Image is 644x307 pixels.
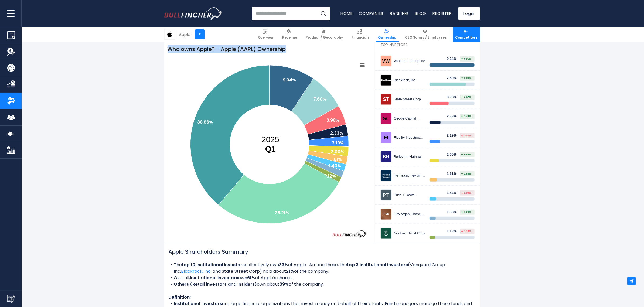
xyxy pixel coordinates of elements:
span: Ownership [378,35,397,40]
div: 1.33% [447,210,460,214]
text: 2.33% [330,130,343,136]
span: Competitors [455,35,478,40]
span: 1.15% [461,230,471,233]
text: 7.60% [313,96,326,102]
b: top 10 institutional investors [182,262,245,268]
div: Northern Trust Corp [394,231,425,236]
a: Companies [359,11,384,16]
img: Ownership [7,97,15,105]
a: + [195,29,205,39]
span: 0.67% [461,96,471,98]
div: 9.34% [447,57,460,61]
div: Price T Rowe Associates Inc [394,193,425,197]
span: Overview [258,35,274,40]
div: [PERSON_NAME] [PERSON_NAME] [394,174,425,178]
a: Go to homepage [164,7,222,20]
h2: Top Investors [375,38,480,52]
div: Vanguard Group Inc [394,59,425,63]
text: 9.34% [282,77,296,83]
text: 1.12% [325,173,336,179]
div: Geode Capital Management, LLC [394,116,425,121]
img: AAPL logo [165,29,175,39]
h1: Who owns Apple? - Apple (AAPL) Ownership [164,42,375,56]
div: JPMorgan Chase & CO [394,212,425,217]
span: CEO Salary / Employees [405,35,447,40]
div: 3.98% [447,95,460,100]
h2: Apple Shareholders Summary [169,248,476,256]
span: 0.95% [461,58,471,60]
b: 61% [247,275,255,281]
text: 1.43% [329,163,341,169]
a: Register [433,11,452,16]
div: 2.00% [447,152,460,157]
div: 2.19% [447,133,460,138]
text: 38.86% [197,119,213,125]
span: 0.58% [461,153,471,156]
a: Financials [349,27,372,42]
text: 3.98% [326,117,339,123]
a: Overview [256,27,276,42]
span: 3.40% [461,134,471,137]
span: 1.83% [461,173,471,175]
li: Overall, own of Apple's shares. [169,275,476,281]
span: Vanguard Group Inc, , and State Street Corp [174,262,445,274]
img: Bullfincher logo [164,7,223,20]
span: 2.09% [461,77,471,79]
text: 2025 [261,135,279,153]
text: 2.19% [332,140,344,146]
b: 33% [279,262,288,268]
a: Home [341,11,353,16]
div: State Street Corp [394,97,425,102]
li: The collectively own of Apple . Among these, the ( ) hold about of the company. [169,262,476,275]
a: Blackrock, Inc [181,268,211,274]
text: 2.00% [331,149,344,155]
div: Blackrock, Inc [394,78,425,83]
span: 9.23% [461,211,471,213]
a: Ownership [376,27,399,42]
div: Apple [179,31,191,37]
b: 39% [280,281,289,287]
span: Revenue [282,35,297,40]
b: institutional investors [190,275,238,281]
div: 7.60% [447,76,460,80]
span: 1.89% [461,192,471,194]
li: own about of the company. [169,281,476,288]
a: CEO Salary / Employees [403,27,449,42]
span: Product / Geography [306,35,343,40]
div: 1.12% [447,229,460,234]
b: Definition: [169,294,191,300]
span: 3.44% [461,115,471,118]
text: 28.21% [275,210,289,216]
div: 1.43% [447,191,460,195]
div: 1.61% [447,172,460,176]
b: Institutional investors [174,301,222,307]
a: Login [458,7,480,20]
a: Product / Geography [304,27,346,42]
text: 1.61% [331,156,342,162]
b: Others (Retail investors and Insiders) [174,281,257,287]
div: 2.33% [447,114,460,119]
tspan: Q1 [265,144,275,153]
b: 21% [286,268,294,274]
a: Revenue [280,27,300,42]
a: Ranking [390,11,408,16]
span: Financials [352,35,370,40]
b: top 3 institutional investors [347,262,408,268]
a: Competitors [453,27,480,42]
div: Berkshire Hathaway Inc [394,155,425,159]
button: Search [317,7,330,20]
a: Blog [415,11,426,16]
div: Fidelity Investments (FMR) [394,135,425,140]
